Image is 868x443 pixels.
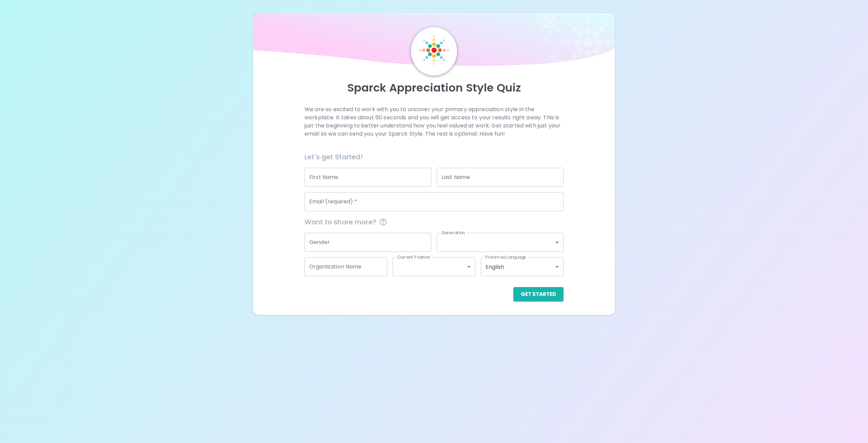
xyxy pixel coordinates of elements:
[397,254,430,260] label: Current Position
[513,287,564,301] button: Get Started
[481,257,564,276] div: English
[486,254,526,260] label: Preferred Language
[419,35,449,65] img: Sparck Logo
[304,152,564,162] h6: Let's get Started!
[379,218,387,226] svg: This information is completely confidential and only used for aggregated appreciation studies at ...
[304,217,564,227] span: Want to share more?
[253,14,615,71] img: wave
[304,105,564,138] p: We are so excited to work with you to uncover your primary appreciation style in the workplace. I...
[441,230,465,236] label: Generation
[261,81,607,95] p: Sparck Appreciation Style Quiz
